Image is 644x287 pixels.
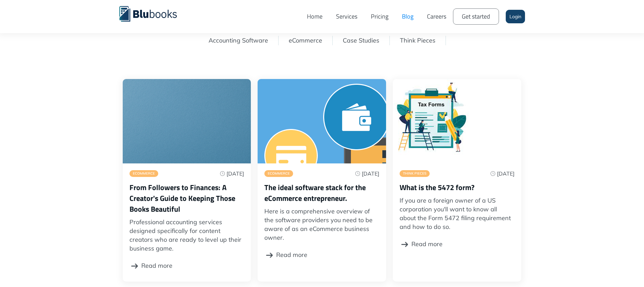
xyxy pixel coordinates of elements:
a: Services [329,5,364,28]
a: Think Pieces [400,36,435,44]
h3: From Followers to Finances: A Creator's Guide to Keeping Those Books Beautiful [129,182,244,214]
a: Home [300,5,329,28]
div: eCommerce [268,172,290,175]
div: [DATE] [226,171,244,176]
a: eCommerce [289,36,322,44]
a: Case Studies [343,36,379,44]
div: [DATE] [362,171,379,176]
a: Think Pieces [400,170,430,177]
div: [DATE] [497,171,515,176]
a: Login [506,10,525,23]
a: Read more [264,245,307,264]
a: Accounting Software [209,36,268,44]
a: home [119,5,187,22]
a: Blog [395,5,420,28]
a: Get started [453,8,499,25]
a: eCommerce [129,170,158,177]
p: If you are a foreign owner of a US corporation you'll want to know all about the Form 5472 filing... [400,196,515,231]
a: Read more [400,235,443,253]
div: Read more [141,256,172,275]
h3: What is the 5472 form? [400,182,515,193]
a: Pricing [364,5,395,28]
a: Read more [129,256,172,275]
div: Read more [411,235,443,253]
a: Careers [420,5,453,28]
div: Read more [276,245,307,264]
a: eCommerce [264,170,293,177]
div: eCommerce [133,172,155,175]
div: Think Pieces [403,172,426,175]
h3: The ideal software stack for the eCommerce entrepreneur. [264,182,379,204]
p: Professional accounting services designed specifically for content creators who are ready to leve... [129,218,244,253]
p: Here is a comprehensive overview of the software providers you need to be aware of as an eCommerc... [264,207,379,242]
